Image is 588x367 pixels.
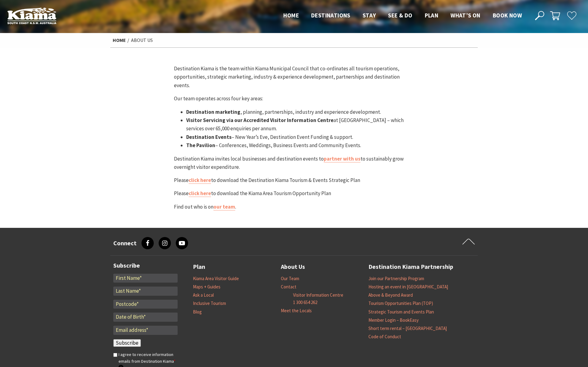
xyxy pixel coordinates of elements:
input: Postcode* [113,300,178,309]
a: Inclusive Tourism [193,300,226,306]
li: , planning, partnerships, industry and experience development. [186,108,414,116]
span: Destinations [311,12,350,19]
a: 1 300 654 262 [293,299,317,306]
span: Home [283,12,299,19]
a: About Us [281,262,305,272]
a: Hosting an event in [GEOGRAPHIC_DATA] [368,284,448,290]
a: Contact [281,284,296,290]
strong: Visitor Servicing via our Accredited Visitor Information Centre [186,117,334,124]
nav: Main Menu [277,11,528,21]
a: Plan [193,262,205,272]
p: Our team operates across four key areas: [174,95,414,103]
span: Plan [425,12,439,19]
p: Destination Kiama invites local businesses and destination events to to sustainably grow overnigh... [174,155,414,171]
a: Our Team [281,276,299,282]
a: Visitor Information Centre [293,292,343,298]
p: Find out who is on . [174,203,414,211]
img: Kiama Logo [7,7,56,24]
a: Ask a Local [193,292,214,298]
a: click here [189,177,211,184]
a: our team [213,203,235,210]
a: Strategic Tourism and Events Plan [368,309,434,315]
a: Join our Partnership Program [368,276,424,282]
li: – New Year’s Eve, Destination Event Funding & support. [186,133,414,141]
span: Stay [363,12,376,19]
span: See & Do [388,12,412,19]
h3: Subscribe [113,262,178,269]
li: About Us [131,36,153,44]
li: – Conferences, Weddings, Business Events and Community Events. [186,141,414,150]
a: partner with us [324,155,360,162]
a: Meet the Locals [281,308,312,314]
h3: Connect [113,239,137,247]
a: Destination Kiama Partnership [368,262,453,272]
a: Tourism Opportunities Plan (TOP) [368,300,433,306]
input: Date of Birth* [113,313,178,322]
a: Member Login – BookEasy [368,317,419,323]
p: Destination Kiama is the team within Kiama Municipal Council that co-ordinates all tourism oper­a... [174,65,414,90]
span: What’s On [450,12,481,19]
li: at [GEOGRAPHIC_DATA] – which services over 65,000 enquiries per annum. [186,116,414,133]
a: Kiama Area Visitor Guide [193,276,239,282]
p: Please to download the Destination Kiama Tourism & Events Strategic Plan [174,176,414,184]
strong: The Pavilion [186,142,215,149]
input: Subscribe [113,339,141,347]
a: Maps + Guides [193,284,221,290]
span: Book now [493,12,522,19]
a: Above & Beyond Award [368,292,413,298]
strong: Destination Events [186,134,232,140]
input: Last Name* [113,287,178,296]
strong: Destination marketing [186,109,240,115]
a: Home [113,37,126,43]
p: Please to download the Kiama Area Tourism Opportunity Plan [174,189,414,198]
a: click here [189,190,211,197]
a: Blog [193,309,202,315]
a: Short term rental – [GEOGRAPHIC_DATA] Code of Conduct [368,325,447,340]
input: Email address* [113,326,178,335]
input: First Name* [113,274,178,283]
